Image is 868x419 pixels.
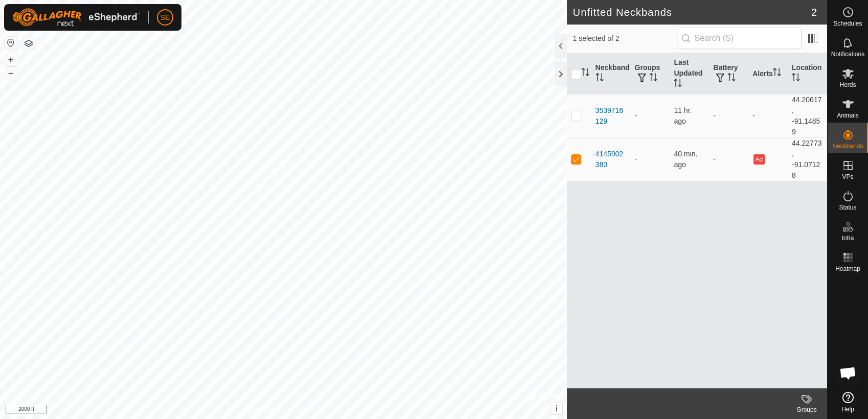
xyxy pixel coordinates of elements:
p-sorticon: Activate to sort [581,69,589,78]
span: Animals [837,112,859,119]
a: Privacy Policy [243,406,281,415]
span: Notifications [831,51,864,57]
td: 44.22773, -91.07128 [788,137,827,181]
p-sorticon: Activate to sort [674,80,682,88]
span: Heatmap [835,266,860,272]
p-sorticon: Activate to sort [727,75,736,83]
span: Neckbands [832,143,863,149]
p-sorticon: Activate to sort [773,69,781,78]
td: - [709,94,748,137]
th: Neckband [591,53,631,95]
td: - [631,137,670,181]
td: - [709,137,748,181]
th: Groups [631,53,670,95]
span: i [555,404,557,413]
th: Last Updated [670,53,709,95]
button: Map Layers [22,37,35,50]
button: Ad [753,154,765,165]
th: Location [788,53,827,95]
p-sorticon: Activate to sort [596,75,604,83]
span: Infra [841,235,854,241]
button: – [5,67,17,79]
input: Search (S) [678,28,802,49]
span: Status [839,204,856,211]
h2: Unfitted Neckbands [573,6,811,18]
span: Sep 29, 2025, 9:06 PM [674,106,692,125]
td: 44.20617, -91.14859 [788,94,827,137]
span: Schedules [833,20,862,27]
a: Help [828,388,868,416]
div: Open chat [833,358,863,388]
span: SE [161,12,170,23]
td: - [748,94,788,137]
img: Gallagher Logo [12,8,140,27]
div: 3539716129 [596,105,627,127]
th: Alerts [748,53,788,95]
p-sorticon: Activate to sort [792,75,800,83]
button: + [5,54,17,66]
span: 1 selected of 2 [573,33,678,44]
th: Battery [709,53,748,95]
div: 4145902380 [596,149,627,170]
button: i [551,403,562,414]
div: Groups [786,405,827,414]
span: Herds [839,82,856,88]
span: Help [841,406,854,412]
td: - [631,94,670,137]
span: 2 [811,5,817,20]
a: Contact Us [293,406,324,415]
span: Sep 30, 2025, 7:36 AM [674,150,697,169]
p-sorticon: Activate to sort [649,75,657,83]
button: Reset Map [5,37,17,49]
span: VPs [842,174,853,180]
